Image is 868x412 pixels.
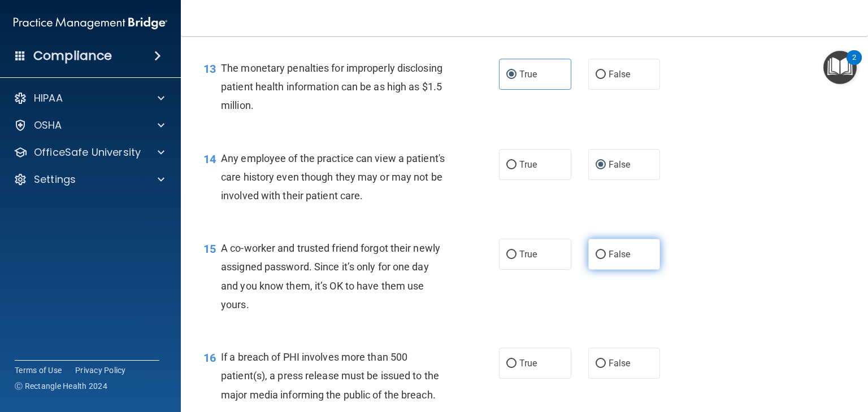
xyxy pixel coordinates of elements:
p: OSHA [34,119,62,132]
input: True [506,251,517,259]
span: True [519,358,537,369]
a: Terms of Use [15,365,62,376]
input: True [506,71,517,79]
a: HIPAA [14,91,164,105]
span: 13 [203,62,216,76]
h4: Compliance [33,48,112,64]
div: 2 [852,58,856,72]
span: 15 [203,242,216,256]
img: PMB logo [14,12,167,34]
span: Ⓒ Rectangle Health 2024 [15,380,107,392]
button: Open Resource Center, 2 new notifications [823,51,857,84]
span: Any employee of the practice can view a patient's care history even though they may or may not be... [221,152,445,201]
input: False [596,161,606,169]
span: If a breach of PHI involves more than 500 patient(s), a press release must be issued to the major... [221,351,439,400]
span: True [519,69,537,80]
input: False [596,360,606,368]
input: True [506,161,517,169]
input: True [506,360,517,368]
a: Settings [14,173,164,186]
p: OfficeSafe University [34,146,141,159]
input: False [596,71,606,79]
span: 14 [203,152,216,166]
p: Settings [34,173,76,186]
a: Privacy Policy [75,365,126,376]
span: True [519,159,537,170]
a: OfficeSafe University [14,146,164,159]
span: The monetary penalties for improperly disclosing patient health information can be as high as $1.... [221,62,442,111]
p: HIPAA [34,91,63,105]
span: A co-worker and trusted friend forgot their newly assigned password. Since it’s only for one day ... [221,242,440,310]
a: OSHA [14,119,164,132]
span: 16 [203,351,216,365]
span: False [609,358,631,369]
span: False [609,159,631,170]
input: False [596,251,606,259]
span: False [609,249,631,260]
span: True [519,249,537,260]
span: False [609,69,631,80]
